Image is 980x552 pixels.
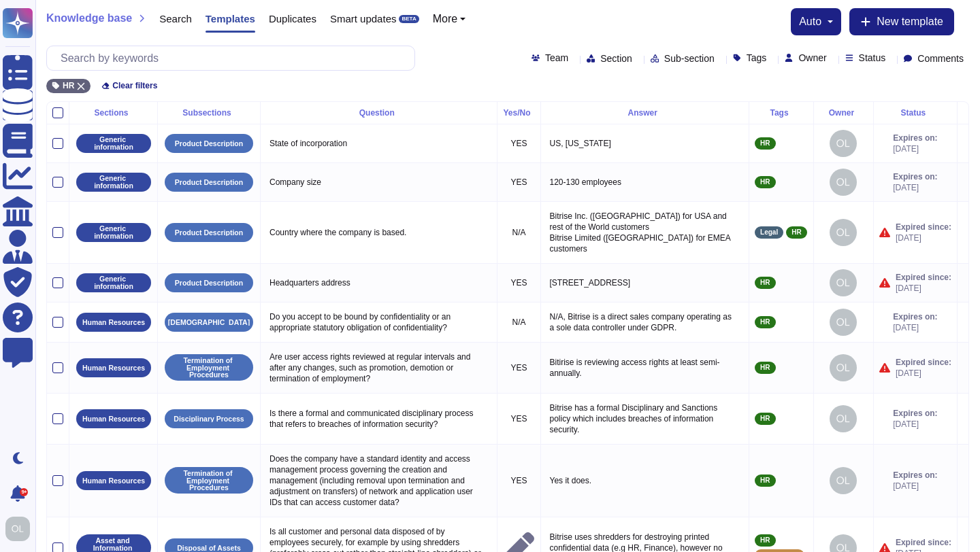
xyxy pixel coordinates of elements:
span: Team [545,53,568,63]
p: [DEMOGRAPHIC_DATA] [168,319,250,326]
p: Generic information [81,275,146,290]
p: YES [503,138,534,149]
span: HR [63,82,74,90]
p: YES [503,177,534,188]
div: Sections [75,109,152,117]
p: US, [US_STATE] [546,135,744,152]
p: Bitrise Inc. ([GEOGRAPHIC_DATA]) for USA and rest of the World customers Bitrise Limited ([GEOGRA... [546,207,744,258]
img: user [830,169,857,196]
p: Product Description [175,229,243,237]
span: Legal [760,229,778,236]
span: Clear filters [112,82,157,90]
div: 9+ [20,488,28,496]
img: user [830,354,857,381]
p: State of incorporation [266,135,491,152]
span: Comments [917,54,964,63]
p: Human Resources [82,319,145,326]
p: N/A, Bitrise is a direct sales company operating as a sole data controller under GDPR. [546,308,744,337]
span: [DATE] [893,143,937,154]
p: 120-130 employees [546,173,744,191]
p: Country where the company is based. [266,224,491,241]
span: Expired since: [896,222,951,232]
span: New template [877,16,943,27]
img: user [830,405,857,432]
span: Knowledge base [46,13,132,24]
span: HR [791,229,801,236]
span: HR [760,319,770,326]
span: Search [159,14,192,24]
p: Does the company have a standard identity and access management process governing the creation an... [266,450,491,511]
img: user [830,269,857,296]
img: user [5,517,30,541]
span: [DATE] [893,322,937,333]
p: Disposal of Assets [177,545,241,552]
p: Yes it does. [546,472,744,489]
span: Owner [798,53,826,63]
p: Headquarters address [266,274,491,292]
p: Disciplinary Process [174,415,244,423]
button: New template [849,8,954,35]
p: Generic information [81,175,146,189]
input: Search by keywords [54,46,414,70]
p: Product Description [175,179,243,186]
p: Generic information [81,225,146,239]
p: Generic information [81,136,146,150]
p: Termination of Employment Procedures [169,357,248,379]
div: BETA [399,15,419,23]
span: Expires on: [893,408,937,419]
span: Tags [747,53,767,63]
span: [DATE] [893,182,937,193]
p: N/A [503,317,534,328]
p: Termination of Employment Procedures [169,470,248,491]
p: Human Resources [82,415,145,423]
span: More [433,14,457,24]
div: Question [266,109,491,117]
span: Duplicates [269,14,316,24]
span: HR [760,179,770,186]
p: Bitrise has a formal Disciplinary and Sanctions policy which includes breaches of information sec... [546,399,744,438]
img: user [830,467,857,494]
span: [DATE] [893,419,937,430]
img: user [830,219,857,246]
span: Expires on: [893,171,937,182]
span: Expires on: [893,133,937,143]
span: Section [600,54,632,63]
button: auto [799,16,833,27]
img: user [830,130,857,157]
span: HR [760,415,770,422]
span: [DATE] [896,232,951,243]
span: Sub-section [664,54,715,63]
p: YES [503,277,534,288]
p: Human Resources [82,477,145,485]
p: [STREET_ADDRESS] [546,274,744,292]
div: Yes/No [503,109,534,117]
div: Subsections [163,109,255,117]
button: More [433,14,466,24]
p: Human Resources [82,364,145,372]
span: HR [760,477,770,484]
div: Tags [755,109,808,117]
span: HR [760,140,770,147]
span: [DATE] [893,481,937,491]
span: Status [859,53,886,63]
span: HR [760,279,770,286]
p: Do you accept to be bound by confidentiality or an appropriate statutory obligation of confidenti... [266,308,491,337]
span: HR [760,364,770,371]
span: Templates [206,14,255,24]
p: Is there a formal and communicated disciplinary process that refers to breaches of information se... [266,404,491,433]
span: Expired since: [896,357,951,368]
p: YES [503,413,534,424]
span: Expires on: [893,470,937,481]
p: Are user access rights reviewed at regular intervals and after any changes, such as promotion, de... [266,348,491,387]
p: Product Description [175,140,243,148]
button: user [3,514,39,544]
span: Expired since: [896,537,951,548]
span: [DATE] [896,283,951,294]
div: Status [879,109,951,117]
p: YES [503,362,534,373]
span: auto [799,16,821,27]
div: Owner [819,109,868,117]
p: Bitirise is reviewing access rights at least semi-annually. [546,353,744,382]
span: Expires on: [893,311,937,322]
p: Company size [266,173,491,191]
